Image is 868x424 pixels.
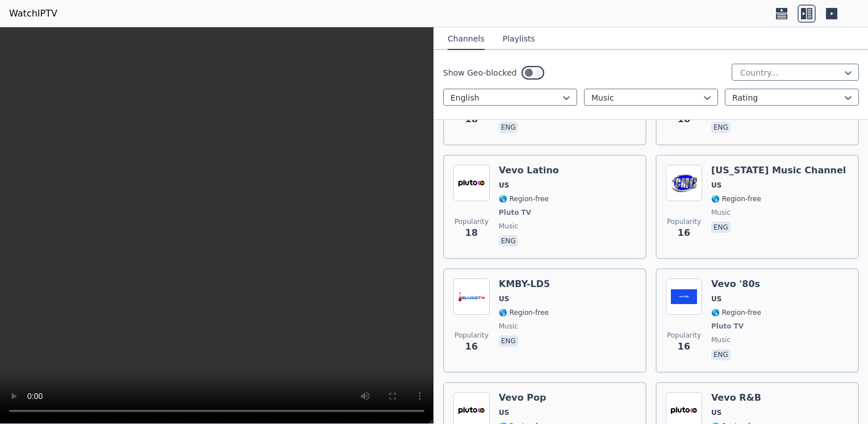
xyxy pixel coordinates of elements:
span: US [711,181,721,190]
span: US [711,294,721,304]
span: 16 [465,340,478,354]
h6: [US_STATE] Music Channel [711,165,846,176]
span: music [499,222,518,231]
span: music [711,208,731,217]
span: music [711,335,731,344]
h6: Vevo '80s [711,278,761,290]
button: Channels [448,28,485,50]
button: Playlists [503,28,535,50]
p: eng [499,235,518,247]
img: KMBY-LD5 [453,278,490,315]
p: eng [499,122,518,133]
span: Popularity [667,217,701,226]
span: Popularity [667,331,701,340]
span: US [499,181,509,190]
span: 18 [465,226,478,240]
span: Pluto TV [499,208,531,217]
h6: Vevo Pop [499,392,549,404]
span: 🌎 Region-free [711,194,761,203]
p: eng [499,335,518,347]
label: Show Geo-blocked [443,67,517,78]
span: US [499,408,509,417]
h6: Vevo Latino [499,165,559,176]
h6: KMBY-LD5 [499,278,550,290]
span: 16 [678,340,690,354]
span: 🌎 Region-free [499,308,549,317]
img: Vevo Latino [453,165,490,201]
img: California Music Channel [666,165,702,201]
h6: Vevo R&B [711,392,761,404]
p: eng [711,349,731,360]
span: 16 [678,226,690,240]
img: Vevo '80s [666,278,702,315]
span: 🌎 Region-free [499,194,549,203]
span: music [499,322,518,331]
span: 🌎 Region-free [711,308,761,317]
span: US [711,408,721,417]
a: WatchIPTV [9,7,57,20]
p: eng [711,222,731,233]
p: eng [711,122,731,133]
span: US [499,294,509,304]
span: Pluto TV [711,322,744,331]
span: Popularity [454,331,489,340]
span: Popularity [454,217,489,226]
